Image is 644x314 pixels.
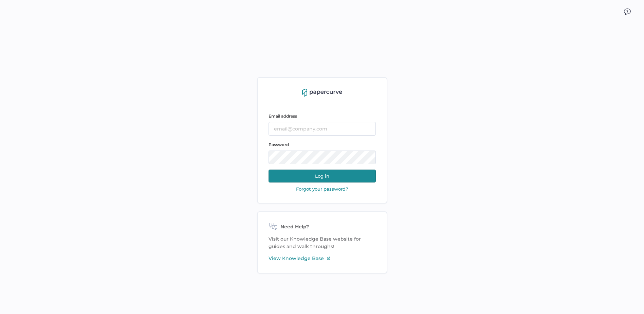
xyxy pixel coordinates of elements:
[302,89,342,97] img: papercurve-logo-colour.7244d18c.svg
[269,142,289,147] span: Password
[624,8,631,15] img: icon_chat.2bd11823.svg
[269,223,278,231] img: need-help-icon.d526b9f7.svg
[269,170,376,182] button: Log in
[269,114,297,119] span: Email address
[269,223,376,231] div: Need Help?
[269,122,376,136] input: email@company.com
[294,186,350,192] button: Forgot your password?
[327,256,331,260] img: external-link-icon-3.58f4c051.svg
[269,255,324,262] span: View Knowledge Base
[257,211,387,274] div: Visit our Knowledge Base website for guides and walk throughs!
